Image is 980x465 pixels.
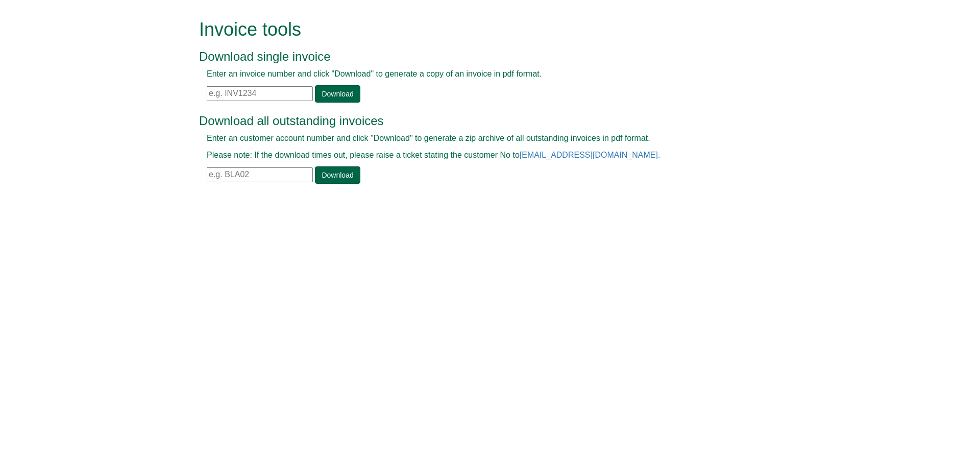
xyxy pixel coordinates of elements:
[315,166,360,184] a: Download
[207,167,313,182] input: e.g. BLA02
[207,150,750,161] p: Please note: If the download times out, please raise a ticket stating the customer No to .
[199,114,758,128] h3: Download all outstanding invoices
[207,86,313,101] input: e.g. INV1234
[315,85,360,103] a: Download
[207,133,750,144] p: Enter an customer account number and click "Download" to generate a zip archive of all outstandin...
[199,50,758,63] h3: Download single invoice
[199,19,758,40] h1: Invoice tools
[520,151,658,159] a: [EMAIL_ADDRESS][DOMAIN_NAME]
[207,68,750,80] p: Enter an invoice number and click "Download" to generate a copy of an invoice in pdf format.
